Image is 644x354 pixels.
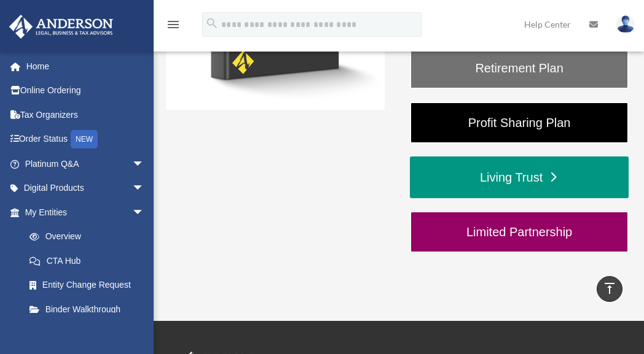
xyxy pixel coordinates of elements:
a: Platinum Q&Aarrow_drop_down [9,152,163,176]
a: Order StatusNEW [9,127,163,152]
a: Profit Sharing Plan [410,102,629,144]
img: User Pic [616,15,635,33]
a: CTA Hub [17,248,163,273]
span: arrow_drop_down [132,152,157,177]
a: Limited Partnership [410,211,629,253]
a: My Entitiesarrow_drop_down [9,200,163,225]
a: Retirement Plan [410,47,629,89]
span: arrow_drop_down [132,176,157,201]
i: search [205,17,219,30]
a: Digital Productsarrow_drop_down [9,176,163,201]
i: menu [166,17,181,32]
span: arrow_drop_down [132,200,157,225]
a: Binder Walkthrough [17,297,157,321]
a: Online Ordering [9,79,163,103]
div: NEW [71,130,98,148]
a: Living Trust [410,156,629,198]
i: vertical_align_top [602,281,617,296]
a: Tax Organizers [9,102,163,127]
a: menu [166,21,181,32]
a: Entity Change Request [17,273,163,298]
a: Overview [17,225,163,249]
img: Anderson Advisors Platinum Portal [6,15,117,39]
a: Home [9,54,163,79]
a: vertical_align_top [597,276,622,302]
